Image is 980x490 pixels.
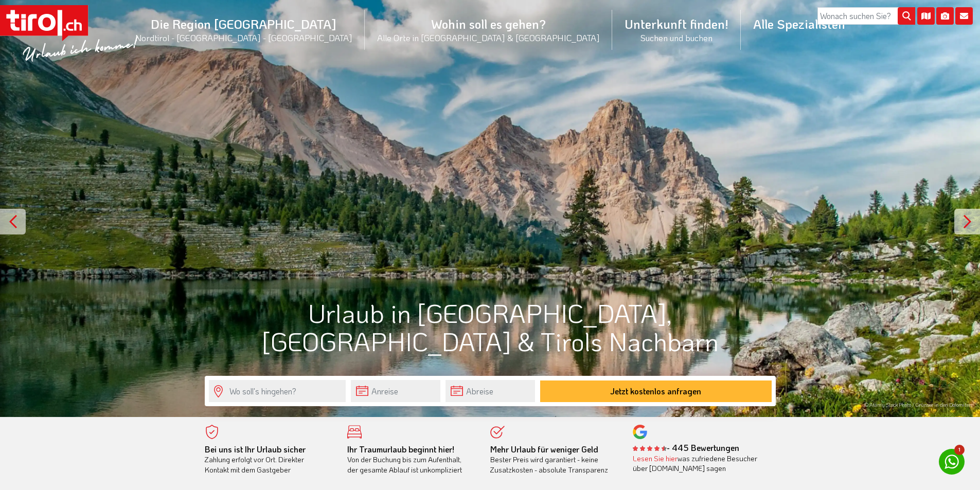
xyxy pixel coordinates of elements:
[633,453,760,474] div: was zufriedene Besucher über [DOMAIN_NAME] sagen
[917,7,935,25] i: Karte öffnen
[377,32,600,43] small: Alle Orte in [GEOGRAPHIC_DATA] & [GEOGRAPHIC_DATA]
[540,380,772,402] button: Jetzt kostenlos anfragen
[490,444,618,475] div: Bester Preis wird garantiert - keine Zusatzkosten - absolute Transparenz
[955,7,973,25] i: Kontakt
[135,32,352,43] small: Nordtirol - [GEOGRAPHIC_DATA] - [GEOGRAPHIC_DATA]
[954,445,965,455] span: 1
[209,380,346,402] input: Wo soll's hingehen?
[205,444,332,475] div: Zahlung erfolgt vor Ort. Direkter Kontakt mit dem Gastgeber
[633,453,678,463] a: Lesen Sie hier
[817,7,915,25] input: Wonach suchen Sie?
[347,444,475,475] div: Von der Buchung bis zum Aufenthalt, der gesamte Ablauf ist unkompliziert
[741,5,858,43] a: Alle Spezialisten
[936,7,954,25] i: Fotogalerie
[633,442,739,453] b: - 445 Bewertungen
[205,444,306,455] b: Bei uns ist Ihr Urlaub sicher
[365,5,612,55] a: Wohin soll es gehen?Alle Orte in [GEOGRAPHIC_DATA] & [GEOGRAPHIC_DATA]
[939,449,965,475] a: 1
[351,380,440,402] input: Anreise
[123,5,365,55] a: Die Region [GEOGRAPHIC_DATA]Nordtirol - [GEOGRAPHIC_DATA] - [GEOGRAPHIC_DATA]
[625,32,728,43] small: Suchen und buchen
[612,5,741,55] a: Unterkunft finden!Suchen und buchen
[446,380,535,402] input: Abreise
[347,444,454,455] b: Ihr Traumurlaub beginnt hier!
[490,444,598,455] b: Mehr Urlaub für weniger Geld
